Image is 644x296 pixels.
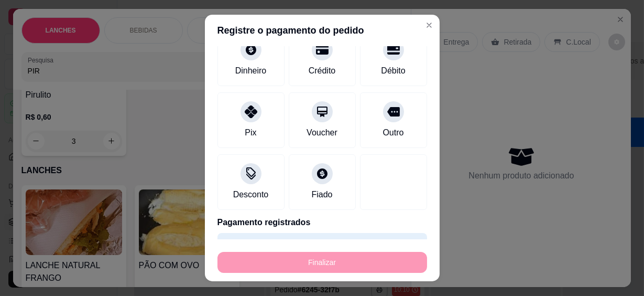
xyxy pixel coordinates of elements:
[245,126,256,139] div: Pix
[421,17,438,34] button: Close
[233,188,269,201] div: Desconto
[235,65,267,77] div: Dinheiro
[311,188,332,201] div: Fiado
[205,15,440,46] header: Registre o pagamento do pedido
[381,65,405,77] div: Débito
[307,126,337,139] div: Voucher
[217,216,427,229] p: Pagamento registrados
[309,65,336,77] div: Crédito
[383,126,403,139] div: Outro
